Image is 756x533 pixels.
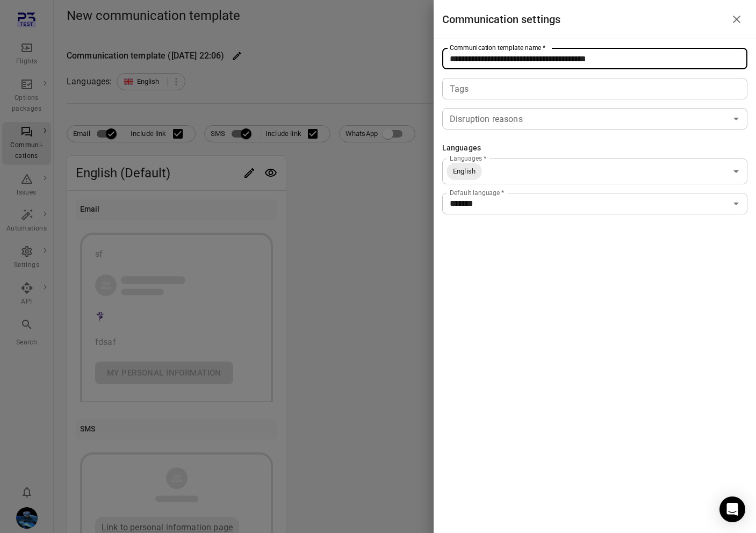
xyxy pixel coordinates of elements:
button: Open [729,164,744,179]
div: Languages [442,142,481,154]
div: Open Intercom Messenger [719,496,745,522]
h1: Communication settings [442,11,560,28]
button: Open [729,111,744,126]
label: Default language [450,188,504,197]
label: Languages [450,154,486,163]
span: English [447,165,482,177]
button: Close drawer [726,9,747,30]
label: Communication template name [450,43,545,52]
button: Open [729,196,744,211]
